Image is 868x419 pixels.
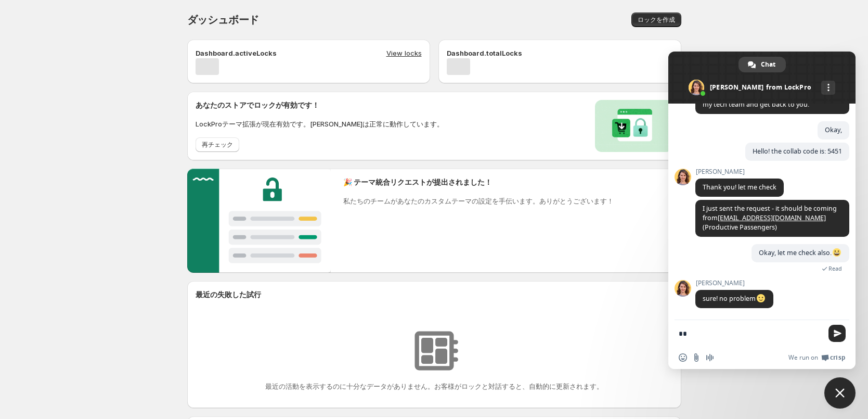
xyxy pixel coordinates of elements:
h2: あなたのストアでロックが有効です！ [196,100,444,110]
span: I just sent the request - it should be coming from (Productive Passengers) [703,204,837,232]
div: Chat [739,57,786,72]
span: Thank you! let me check [703,183,776,192]
span: 再チェック [202,141,233,149]
span: Crisp [830,353,845,362]
a: [EMAIL_ADDRESS][DOMAIN_NAME] [718,213,826,222]
span: Read [828,265,842,272]
h2: 🎉 テーマ統合リクエストが提出されました！ [343,177,614,187]
img: Customer support [187,169,331,273]
span: Hello! the collab code is: 5451 [753,147,842,156]
p: Dashboard.activeLocks [196,48,277,58]
h2: 最近の失敗した試行 [196,289,261,300]
img: リソースが見つかりませんでした [408,325,460,377]
p: Dashboard.totalLocks [447,48,522,58]
p: LockProテーマ拡張が現在有効です。[PERSON_NAME]は正常に動作しています。 [196,119,444,129]
span: Okay, [825,125,842,134]
span: ロックを作成 [638,16,675,24]
span: Audio message [706,353,714,362]
img: Locks activated [595,100,673,152]
span: [PERSON_NAME] [695,168,784,175]
span: Okay, let me check also. [759,248,842,257]
div: More channels [821,81,835,95]
span: We run on [788,353,818,362]
button: 再チェック [196,137,239,152]
p: 私たちのチームがあなたのカスタムテーマの設定を手伝います。ありがとうございます！ [343,196,614,206]
span: Send [828,325,846,342]
span: ダッシュボード [187,14,260,26]
a: We run onCrisp [788,353,845,362]
button: ロックを作成 [631,12,681,27]
span: Insert an emoji [679,353,687,362]
span: Chat [761,57,775,72]
span: [PERSON_NAME] [695,280,773,287]
span: sure! no problem [703,294,766,303]
button: View locks [386,48,422,58]
span: Send a file [692,353,701,362]
p: 最近の活動を表示するのに十分なデータがありません。お客様がロックと対話すると、自動的に更新されます。 [265,381,603,391]
div: Close chat [824,377,856,409]
textarea: Compose your message... [679,329,822,338]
